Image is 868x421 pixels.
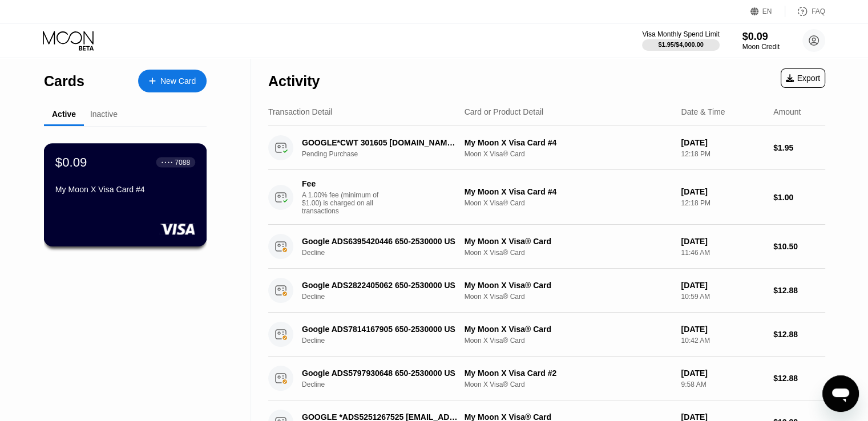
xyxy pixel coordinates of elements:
[302,138,458,147] div: GOOGLE*CWT 301605 [DOMAIN_NAME][URL][GEOGRAPHIC_DATA]
[465,107,544,116] div: Card or Product Detail
[268,225,825,269] div: Google ADS6395420446 650-2530000 USDeclineMy Moon X Visa® CardMoon X Visa® Card[DATE]11:46 AM$10.50
[302,337,470,345] div: Decline
[302,380,470,388] div: Decline
[302,325,458,334] div: Google ADS7814167905 650-2530000 US
[742,43,780,51] div: Moon Credit
[465,293,672,301] div: Moon X Visa® Card
[268,170,825,225] div: FeeA 1.00% fee (minimum of $1.00) is charged on all transactionsMy Moon X Visa Card #4Moon X Visa...
[785,6,825,17] div: FAQ
[642,30,719,38] div: Visa Monthly Spend Limit
[681,138,764,147] div: [DATE]
[773,242,825,251] div: $10.50
[681,380,764,388] div: 9:58 AM
[138,70,207,92] div: New Card
[681,199,764,207] div: 12:18 PM
[773,286,825,295] div: $12.88
[52,110,76,119] div: Active
[162,160,173,164] div: ● ● ● ●
[175,158,190,166] div: 7088
[762,7,772,15] div: EN
[681,369,764,378] div: [DATE]
[681,150,764,158] div: 12:18 PM
[268,107,332,116] div: Transaction Detail
[681,187,764,196] div: [DATE]
[681,249,764,257] div: 11:46 AM
[465,187,672,196] div: My Moon X Visa Card #4
[773,107,801,116] div: Amount
[773,330,825,339] div: $12.88
[268,269,825,313] div: Google ADS2822405062 650-2530000 USDeclineMy Moon X Visa® CardMoon X Visa® Card[DATE]10:59 AM$12.88
[781,68,825,88] div: Export
[681,293,764,301] div: 10:59 AM
[773,193,825,202] div: $1.00
[302,249,470,257] div: Decline
[681,325,764,334] div: [DATE]
[681,281,764,290] div: [DATE]
[773,143,825,152] div: $1.95
[681,107,725,116] div: Date & Time
[44,73,84,90] div: Cards
[681,337,764,345] div: 10:42 AM
[465,237,672,246] div: My Moon X Visa® Card
[268,73,320,90] div: Activity
[822,375,859,412] iframe: Nút để khởi chạy cửa sổ nhắn tin
[642,30,719,51] div: Visa Monthly Spend Limit$1.95/$4,000.00
[302,237,458,246] div: Google ADS6395420446 650-2530000 US
[45,144,206,246] div: $0.09● ● ● ●7088My Moon X Visa Card #4
[750,6,785,17] div: EN
[268,126,825,170] div: GOOGLE*CWT 301605 [DOMAIN_NAME][URL][GEOGRAPHIC_DATA]Pending PurchaseMy Moon X Visa Card #4Moon X...
[268,357,825,400] div: Google ADS5797930648 650-2530000 USDeclineMy Moon X Visa Card #2Moon X Visa® Card[DATE]9:58 AM$12.88
[302,281,458,290] div: Google ADS2822405062 650-2530000 US
[160,76,196,86] div: New Card
[465,380,672,388] div: Moon X Visa® Card
[268,313,825,357] div: Google ADS7814167905 650-2530000 USDeclineMy Moon X Visa® CardMoon X Visa® Card[DATE]10:42 AM$12.88
[55,185,195,194] div: My Moon X Visa Card #4
[465,138,672,147] div: My Moon X Visa Card #4
[465,249,672,257] div: Moon X Visa® Card
[465,337,672,345] div: Moon X Visa® Card
[681,237,764,246] div: [DATE]
[302,293,470,301] div: Decline
[465,150,672,158] div: Moon X Visa® Card
[465,325,672,334] div: My Moon X Visa® Card
[302,150,470,158] div: Pending Purchase
[465,199,672,207] div: Moon X Visa® Card
[812,7,825,15] div: FAQ
[658,41,704,48] div: $1.95 / $4,000.00
[302,369,458,378] div: Google ADS5797930648 650-2530000 US
[302,191,387,215] div: A 1.00% fee (minimum of $1.00) is charged on all transactions
[302,179,382,188] div: Fee
[465,281,672,290] div: My Moon X Visa® Card
[742,31,780,51] div: $0.09Moon Credit
[55,155,87,169] div: $0.09
[90,110,118,119] div: Inactive
[742,31,780,43] div: $0.09
[786,74,820,83] div: Export
[465,369,672,378] div: My Moon X Visa Card #2
[773,374,825,383] div: $12.88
